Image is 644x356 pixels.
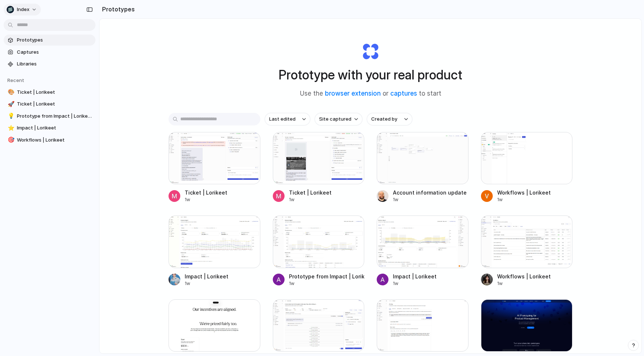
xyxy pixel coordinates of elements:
[7,113,14,120] button: 💡
[8,88,13,96] div: 🎨
[4,111,95,122] a: 💡Prototype from Impact | Lorikeet
[497,273,551,280] div: Workflows | Lorikeet
[390,90,417,97] a: captures
[185,280,228,287] div: 1w
[481,216,573,286] a: Workflows | LorikeetWorkflows | Lorikeet1w
[4,87,95,98] a: 🎨Ticket | Lorikeet
[4,4,41,15] button: Index
[265,113,310,125] button: Last edited
[99,5,135,14] h2: Prototypes
[273,216,365,286] a: Prototype from Impact | LorikeetPrototype from Impact | Lorikeet1w
[377,132,468,203] a: Account information update | LorikeetAccount information update | Lorikeet1w
[289,280,365,287] div: 1w
[300,89,441,99] span: Use the or to start
[315,113,362,125] button: Site captured
[371,115,397,123] span: Created by
[185,196,227,203] div: 1w
[185,273,228,280] div: Impact | Lorikeet
[7,124,14,132] button: ⭐
[7,136,14,144] button: 🎯
[17,60,93,68] span: Libraries
[289,196,332,203] div: 1w
[4,135,95,146] a: 🎯Workflows | Lorikeet
[393,196,468,203] div: 1w
[497,189,551,196] div: Workflows | Lorikeet
[8,112,13,120] div: 💡
[7,100,14,108] button: 🚀
[17,136,93,144] span: Workflows | Lorikeet
[17,36,93,44] span: Prototypes
[289,189,332,196] div: Ticket | Lorikeet
[7,89,14,96] button: 🎨
[367,113,412,125] button: Created by
[8,124,13,132] div: ⭐
[377,216,468,286] a: Impact | LorikeetImpact | Lorikeet1w
[185,189,227,196] div: Ticket | Lorikeet
[481,132,573,203] a: Workflows | LorikeetWorkflows | Lorikeet1w
[393,280,437,287] div: 1w
[4,99,95,110] a: 🚀Ticket | Lorikeet
[169,216,260,286] a: Impact | LorikeetImpact | Lorikeet1w
[393,189,468,196] div: Account information update | Lorikeet
[289,273,365,280] div: Prototype from Impact | Lorikeet
[169,132,260,203] a: Ticket | LorikeetTicket | Lorikeet1w
[8,136,13,144] div: 🎯
[325,90,381,97] a: browser extension
[273,132,365,203] a: Ticket | LorikeetTicket | Lorikeet1w
[17,100,93,108] span: Ticket | Lorikeet
[17,6,29,13] span: Index
[17,49,93,56] span: Captures
[4,58,95,70] a: Libraries
[17,89,93,96] span: Ticket | Lorikeet
[497,280,551,287] div: 1w
[8,100,13,108] div: 🚀
[17,124,93,132] span: Impact | Lorikeet
[497,196,551,203] div: 1w
[17,113,93,120] span: Prototype from Impact | Lorikeet
[4,122,95,133] a: ⭐Impact | Lorikeet
[319,115,351,123] span: Site captured
[279,65,462,85] h1: Prototype with your real product
[4,47,95,58] a: Captures
[393,273,437,280] div: Impact | Lorikeet
[4,35,95,46] a: Prototypes
[269,115,296,123] span: Last edited
[7,77,24,83] span: Recent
